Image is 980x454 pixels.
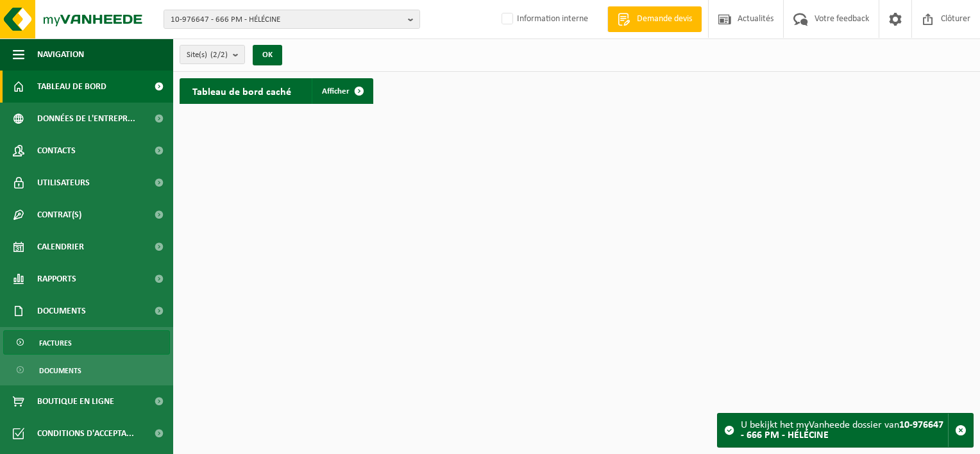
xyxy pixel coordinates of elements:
label: Information interne [499,10,588,29]
h2: Tableau de bord caché [180,78,304,103]
span: Conditions d'accepta... [37,417,134,450]
span: Boutique en ligne [37,385,114,417]
button: Site(s)(2/2) [180,45,245,64]
span: 10-976647 - 666 PM - HÉLÉCINE [171,10,403,29]
a: Demande devis [607,6,702,32]
strong: 10-976647 - 666 PM - HÉLÉCINE [741,420,943,441]
span: Rapports [37,263,76,295]
span: Documents [39,358,81,383]
span: Utilisateurs [37,167,90,199]
span: Tableau de bord [37,71,106,103]
span: Demande devis [634,13,695,26]
div: U bekijkt het myVanheede dossier van [741,414,948,447]
span: Données de l'entrepr... [37,103,135,135]
span: Contacts [37,135,76,167]
button: 10-976647 - 666 PM - HÉLÉCINE [164,10,420,29]
span: Calendrier [37,231,84,263]
span: Documents [37,295,86,327]
span: Site(s) [187,46,228,65]
span: Contrat(s) [37,199,81,231]
span: Factures [39,331,72,355]
a: Factures [3,330,170,355]
a: Documents [3,358,170,382]
a: Afficher [312,78,372,104]
count: (2/2) [210,51,228,59]
button: OK [253,45,282,65]
span: Afficher [322,87,350,96]
span: Navigation [37,38,84,71]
